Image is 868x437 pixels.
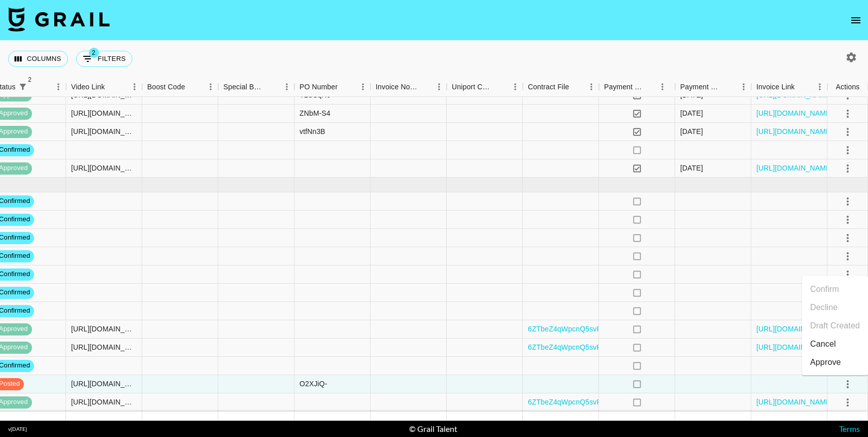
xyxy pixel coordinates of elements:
button: Menu [584,79,599,94]
div: Invoice Link [756,77,795,97]
a: Terms [839,424,860,433]
button: Sort [493,80,508,94]
a: 6ZTbeZ4qWpcnQ5svPoKt3Zp9lH831753996631668Dakota [PERSON_NAME] X Cocosoft .docx [528,324,838,334]
div: ZNbM-S4 [299,108,330,118]
button: Select columns [8,51,68,67]
div: Video Link [66,77,142,97]
div: Contract File [528,77,569,97]
div: Uniport Contact Email [452,77,493,97]
div: Boost Code [142,77,218,97]
a: 6ZTbeZ4qWpcnQ5svPoKt3Zp9lH831752836768927Patrick Minor X Cocosoft .docx [528,397,795,407]
div: https://www.instagram.com/reel/DLasNtpyPFd/?igsh=Z3N4ajRldGIybWw5 [71,126,137,137]
div: Video Link [71,77,105,97]
div: Invoice Notes [376,77,417,97]
button: select merge strategy [839,193,856,210]
button: Sort [185,80,199,94]
div: Invoice Link [751,77,827,97]
div: 8/13/2025 [680,163,703,173]
button: Sort [795,80,809,94]
button: open drawer [846,10,866,30]
button: select merge strategy [839,211,856,228]
button: Menu [279,79,294,94]
button: Sort [722,80,736,94]
div: 2 active filters [16,80,30,94]
div: v [DATE] [8,426,27,432]
button: Menu [431,79,447,94]
button: select merge strategy [839,248,856,265]
div: Actions [827,77,868,97]
a: [URL][DOMAIN_NAME] [756,324,833,334]
button: Menu [508,79,523,94]
button: select merge strategy [839,394,856,411]
a: [URL][DOMAIN_NAME] [756,126,833,137]
div: 7/11/2025 [680,108,703,118]
button: Show filters [16,80,30,94]
button: select merge strategy [839,266,856,283]
button: select merge strategy [839,376,856,393]
div: PO Number [294,77,371,97]
div: © Grail Talent [409,424,457,434]
button: select merge strategy [839,229,856,247]
a: [URL][DOMAIN_NAME] [756,342,833,352]
a: [URL][DOMAIN_NAME] [756,108,833,118]
button: Sort [30,80,44,94]
button: Sort [338,80,352,94]
div: vtfNn3B [299,126,325,137]
button: Sort [105,80,119,94]
div: Uniport Contact Email [447,77,523,97]
img: Grail Talent [8,7,110,31]
div: Payment Sent [599,77,675,97]
div: https://www.tiktok.com/@ayypatrick/video/7538503908885368094?lang=en [71,379,137,389]
a: [URL][DOMAIN_NAME] [756,163,833,173]
div: O2XJiQ- [299,379,327,389]
button: Menu [203,79,218,94]
div: Special Booking Type [223,77,265,97]
button: select merge strategy [839,160,856,177]
button: Sort [569,80,583,94]
button: Menu [355,79,371,94]
div: Payment Sent Date [675,77,751,97]
li: Cancel [802,335,868,353]
div: https://www.tiktok.com/@datboydk/video/7532261808162278686 [71,324,137,334]
div: 7/2/2025 [680,126,703,137]
span: 2 [89,48,99,58]
span: 2 [25,75,35,85]
button: Menu [812,79,827,94]
div: Approve [810,356,841,368]
button: Show filters [76,51,132,67]
div: https://www.tiktok.com/@aismar11_/photo/7520431273274363167 [71,163,137,173]
button: Menu [127,79,142,94]
div: https://www.tiktok.com/@tim.zz/video/7532220479562681656 [71,397,137,407]
button: Sort [265,80,279,94]
div: Payment Sent Date [680,77,722,97]
button: Sort [417,80,431,94]
div: Actions [836,77,860,97]
div: PO Number [299,77,338,97]
button: select merge strategy [839,105,856,122]
div: Contract File [523,77,599,97]
button: Sort [644,80,658,94]
button: Menu [655,79,670,94]
button: select merge strategy [839,123,856,141]
div: Boost Code [147,77,185,97]
div: Invoice Notes [371,77,447,97]
a: 6ZTbeZ4qWpcnQ5svPoKt3Zp9lH831752837567233Timi [PERSON_NAME] X Cocosoft.docx [528,342,826,352]
div: Special Booking Type [218,77,294,97]
div: https://www.tiktok.com/@ayypatrick/video/7525635531976314143 [71,108,137,118]
div: Payment Sent [604,77,644,97]
button: Menu [51,79,66,94]
a: [URL][DOMAIN_NAME] [756,397,833,407]
div: https://www.tiktok.com/@ayypatrick/video/7532342092954078494?_r=1&_t=ZP-8yQZJ4DgNpe [71,342,137,352]
button: Menu [736,79,751,94]
button: select merge strategy [839,142,856,159]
